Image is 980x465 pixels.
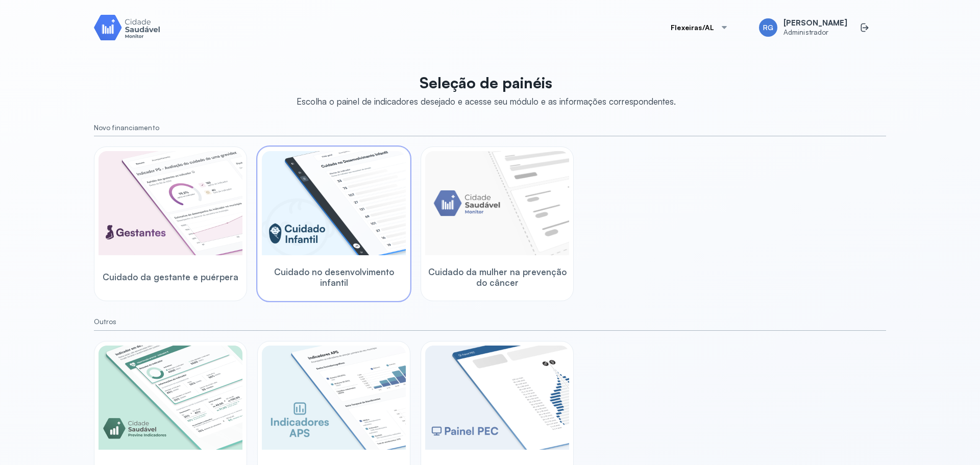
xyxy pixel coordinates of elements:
[783,18,847,28] span: [PERSON_NAME]
[658,17,741,38] button: Flexeiras/AL
[262,151,406,255] img: child-development.png
[425,266,569,288] span: Cuidado da mulher na prevenção do câncer
[262,266,406,288] span: Cuidado no desenvolvimento infantil
[783,28,847,37] span: Administrador
[425,151,569,255] img: placeholder-module-ilustration.png
[103,272,238,282] span: Cuidado da gestante e puérpera
[262,346,406,450] img: aps-indicators.png
[425,346,569,450] img: pec-panel.png
[94,317,886,326] small: Outros
[94,13,160,42] img: Logotipo do produto Monitor
[297,74,676,92] p: Seleção de painéis
[763,23,773,32] span: RG
[99,346,242,450] img: previne-brasil.png
[99,151,242,255] img: pregnants.png
[297,96,676,107] div: Escolha o painel de indicadores desejado e acesse seu módulo e as informações correspondentes.
[94,124,886,132] small: Novo financiamento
